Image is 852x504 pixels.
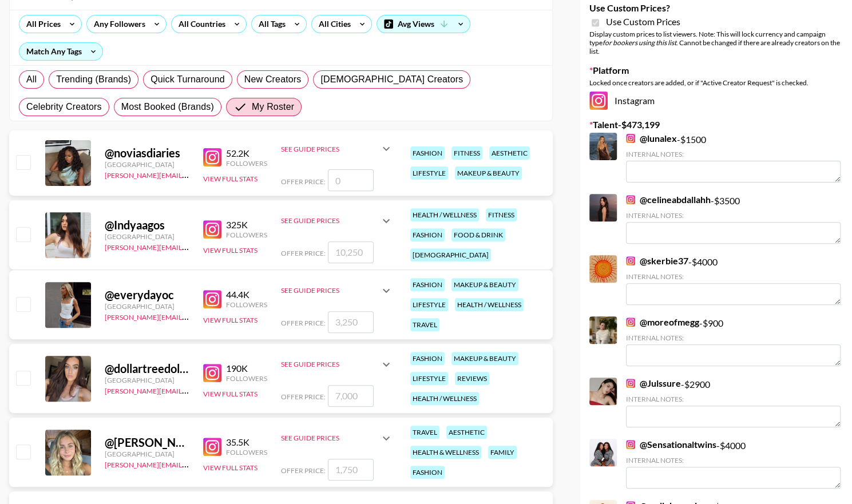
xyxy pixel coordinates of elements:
div: [GEOGRAPHIC_DATA] [105,376,189,384]
div: Followers [226,231,267,239]
div: [GEOGRAPHIC_DATA] [105,302,189,311]
input: 7,000 [328,385,374,407]
div: Internal Notes: [626,395,841,403]
img: Instagram [203,148,221,166]
div: food & drink [451,228,505,241]
button: View Full Stats [203,316,257,324]
div: See Guide Prices [281,434,379,442]
span: Offer Price: [281,319,326,327]
div: - $ 4000 [626,255,841,305]
div: See Guide Prices [281,424,393,452]
img: Instagram [203,438,221,456]
div: - $ 1500 [626,133,841,182]
img: Instagram [589,92,608,110]
button: View Full Stats [203,174,257,183]
div: Any Followers [87,15,148,33]
a: @celineabdallahh [626,194,711,205]
div: - $ 2900 [626,378,841,427]
div: See Guide Prices [281,207,393,235]
div: Followers [226,300,267,309]
div: travel [410,318,439,331]
button: View Full Stats [203,246,257,255]
div: 52.2K [226,148,267,159]
div: health & wellness [410,446,481,459]
input: 3,250 [328,311,374,333]
div: [GEOGRAPHIC_DATA] [105,450,189,458]
span: Trending (Brands) [56,73,131,86]
div: Followers [226,448,267,457]
div: - $ 3500 [626,194,841,244]
div: reviews [455,372,489,385]
span: Celebrity Creators [26,100,102,114]
div: See Guide Prices [281,351,393,378]
em: for bookers using this list [603,38,676,47]
div: All Prices [19,15,63,33]
div: 325K [226,219,267,231]
div: All Countries [172,15,228,33]
div: - $ 4000 [626,439,841,489]
div: health / wellness [455,298,524,311]
img: Instagram [626,256,635,265]
span: [DEMOGRAPHIC_DATA] Creators [320,73,463,86]
div: All Tags [252,15,288,33]
div: fashion [410,352,445,365]
div: fashion [410,466,445,479]
img: Instagram [626,440,635,449]
div: fashion [410,146,445,160]
div: [GEOGRAPHIC_DATA] [105,232,189,241]
a: @Sensationaltwins [626,439,716,450]
div: See Guide Prices [281,145,379,153]
div: aesthetic [446,426,487,439]
div: Internal Notes: [626,211,841,220]
label: Talent - $ 473,199 [589,119,843,130]
input: 0 [328,169,374,191]
span: All [26,73,37,86]
button: View Full Stats [203,463,257,472]
input: 1,750 [328,459,374,481]
div: aesthetic [489,146,530,160]
div: 35.5K [226,436,267,448]
div: See Guide Prices [281,360,379,368]
img: Instagram [626,379,635,388]
img: Instagram [626,195,635,204]
div: See Guide Prices [281,277,393,304]
label: Use Custom Prices? [589,2,843,14]
div: health / wellness [410,208,479,221]
div: lifestyle [410,166,448,180]
span: New Creators [244,73,302,86]
div: @ everydayoc [105,288,189,302]
div: makeup & beauty [455,166,522,180]
button: View Full Stats [203,390,257,398]
div: @ dollartreedollie [105,362,189,376]
div: lifestyle [410,298,448,311]
a: [PERSON_NAME][EMAIL_ADDRESS][DOMAIN_NAME] [105,458,274,469]
a: @Julssure [626,378,681,389]
div: See Guide Prices [281,216,379,225]
div: Display custom prices to list viewers. Note: This will lock currency and campaign type . Cannot b... [589,30,843,55]
div: Internal Notes: [626,456,841,465]
div: makeup & beauty [451,278,518,291]
div: Instagram [589,92,843,110]
div: [DEMOGRAPHIC_DATA] [410,248,491,261]
span: Use Custom Prices [606,16,680,27]
div: lifestyle [410,372,448,385]
span: Most Booked (Brands) [121,100,214,114]
div: Followers [226,374,267,383]
a: [PERSON_NAME][EMAIL_ADDRESS][DOMAIN_NAME] [105,384,274,395]
div: Avg Views [377,15,470,33]
div: fitness [486,208,517,221]
a: @skerbie37 [626,255,688,267]
div: Internal Notes: [626,150,841,158]
img: Instagram [626,134,635,143]
div: fitness [451,146,482,160]
a: @moreofmegg [626,316,699,328]
a: @lunalex [626,133,677,144]
img: Instagram [203,220,221,239]
span: Offer Price: [281,177,326,186]
div: makeup & beauty [451,352,518,365]
div: See Guide Prices [281,286,379,295]
div: 44.4K [226,289,267,300]
div: Followers [226,159,267,168]
span: Offer Price: [281,392,326,401]
img: Instagram [203,364,221,382]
